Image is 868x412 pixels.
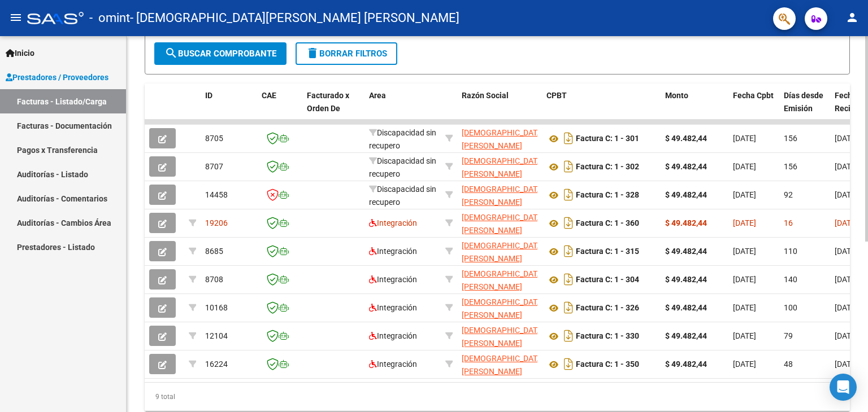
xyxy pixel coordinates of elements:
span: [DATE] [733,275,756,284]
strong: $ 49.482,44 [665,134,707,143]
i: Descargar documento [561,299,576,317]
span: 8707 [205,162,223,171]
span: Integración [369,360,417,369]
span: Integración [369,218,417,227]
span: 156 [784,134,797,143]
span: Fecha Cpbt [733,91,774,100]
div: Open Intercom Messenger [830,374,857,401]
span: [DATE] [835,247,858,256]
span: [DEMOGRAPHIC_DATA][PERSON_NAME] [PERSON_NAME] [462,213,544,248]
span: [DEMOGRAPHIC_DATA][PERSON_NAME] [PERSON_NAME] [462,185,544,220]
i: Descargar documento [561,129,576,147]
div: 27359647471 [462,352,537,376]
span: [DATE] [835,134,858,143]
strong: Factura C: 1 - 302 [576,163,639,172]
i: Descargar documento [561,157,576,176]
strong: Factura C: 1 - 301 [576,134,639,143]
span: - omint [89,6,130,30]
span: Discapacidad sin recupero [369,128,436,150]
span: Integración [369,247,417,256]
span: Buscar Comprobante [164,49,276,59]
strong: $ 49.482,44 [665,162,707,171]
datatable-header-cell: Area [364,84,441,133]
span: 156 [784,162,797,171]
span: [DEMOGRAPHIC_DATA][PERSON_NAME] [PERSON_NAME] [462,297,544,332]
span: ID [205,91,212,100]
datatable-header-cell: Facturado x Orden De [302,84,364,133]
strong: $ 49.482,44 [665,247,707,256]
strong: Factura C: 1 - 328 [576,191,639,200]
div: 27359647471 [462,268,537,291]
span: 12104 [205,331,228,340]
i: Descargar documento [561,270,576,288]
span: 16224 [205,360,228,369]
span: [DATE] [835,218,858,227]
datatable-header-cell: ID [201,84,257,133]
span: CPBT [546,91,567,100]
span: Integración [369,275,417,284]
mat-icon: delete [306,46,319,60]
span: Borrar Filtros [306,49,387,59]
span: [DATE] [835,331,858,340]
div: 9 total [145,383,850,411]
span: [DATE] [733,190,756,199]
div: 27359647471 [462,155,537,178]
span: Area [369,91,386,100]
span: 110 [784,247,797,256]
strong: Factura C: 1 - 330 [576,332,639,341]
span: [DEMOGRAPHIC_DATA][PERSON_NAME] [PERSON_NAME] [462,269,544,304]
datatable-header-cell: Razón Social [457,84,542,133]
mat-icon: menu [9,11,23,24]
span: [DEMOGRAPHIC_DATA][PERSON_NAME] [PERSON_NAME] [462,326,544,361]
span: Discapacidad sin recupero [369,185,436,207]
span: Integración [369,331,417,340]
i: Descargar documento [561,242,576,260]
strong: $ 49.482,44 [665,331,707,340]
datatable-header-cell: CAE [257,84,302,133]
span: 100 [784,303,797,312]
span: Inicio [6,47,34,59]
span: CAE [262,91,276,100]
div: 27359647471 [462,324,537,348]
span: [DATE] [733,162,756,171]
i: Descargar documento [561,327,576,345]
span: 8705 [205,134,223,143]
span: [DATE] [733,360,756,369]
span: Razón Social [462,91,509,100]
span: [DEMOGRAPHIC_DATA][PERSON_NAME] [PERSON_NAME] [462,156,544,191]
span: 8708 [205,275,223,284]
span: [DEMOGRAPHIC_DATA][PERSON_NAME] [PERSON_NAME] [462,354,544,389]
span: Días desde Emisión [784,91,823,113]
span: [DATE] [733,303,756,312]
strong: Factura C: 1 - 326 [576,304,639,313]
strong: $ 49.482,44 [665,275,707,284]
div: 27359647471 [462,239,537,263]
strong: Factura C: 1 - 350 [576,360,639,369]
div: 27359647471 [462,296,537,319]
datatable-header-cell: CPBT [542,84,661,133]
i: Descargar documento [561,214,576,232]
span: - [DEMOGRAPHIC_DATA][PERSON_NAME] [PERSON_NAME] [130,6,459,30]
div: 27359647471 [462,211,537,235]
datatable-header-cell: Fecha Cpbt [728,84,779,133]
span: [DATE] [733,247,756,256]
span: [DATE] [835,275,858,284]
datatable-header-cell: Días desde Emisión [779,84,830,133]
span: [DATE] [835,190,858,199]
span: [DEMOGRAPHIC_DATA][PERSON_NAME] [PERSON_NAME] [462,128,544,163]
span: 16 [784,218,793,227]
mat-icon: search [164,46,178,60]
span: [DATE] [835,303,858,312]
span: 48 [784,360,793,369]
span: 92 [784,190,793,199]
span: 79 [784,331,793,340]
i: Descargar documento [561,186,576,204]
span: [DATE] [835,360,858,369]
strong: Factura C: 1 - 360 [576,219,639,228]
button: Buscar Comprobante [154,42,287,65]
button: Borrar Filtros [296,42,397,65]
span: Discapacidad sin recupero [369,156,436,178]
span: Monto [665,91,688,100]
strong: $ 49.482,44 [665,303,707,312]
span: Prestadores / Proveedores [6,71,108,84]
